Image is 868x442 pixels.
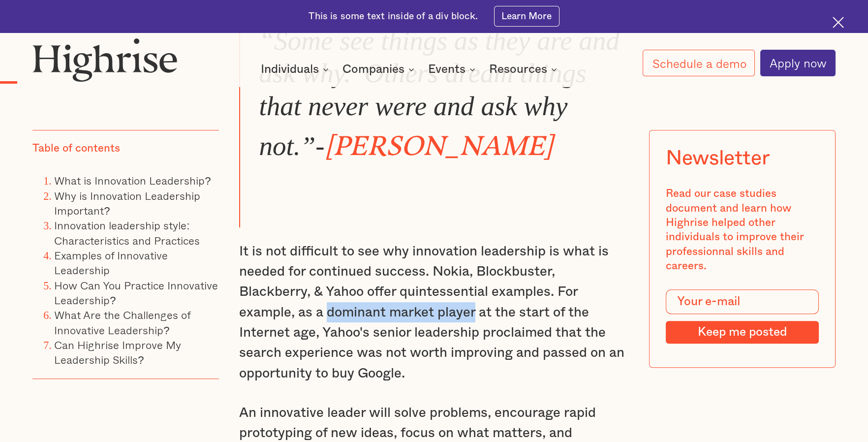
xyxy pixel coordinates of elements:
div: Events [428,63,478,75]
a: What is Innovation Leadership? [54,172,211,189]
a: Innovation leadership style: Characteristics and Practices [54,217,200,249]
div: Read our case studies document and learn how Highrise helped other individuals to improve their p... [666,187,819,274]
a: Apply now [760,50,836,76]
a: Examples of Innovative Leadership [54,247,168,279]
div: Events [428,63,465,75]
a: Why is Innovation Leadership Important? [54,187,200,219]
div: Resources [489,63,560,75]
a: What Are the Challenges of Innovative Leadership? [54,307,190,339]
div: Resources [489,63,547,75]
a: How Can You Practice Innovative Leadership? [54,277,218,309]
form: Modal Form [666,290,819,344]
em: “Some see things as they are and ask why. Others dream things that never were and ask why not.”- [259,26,620,160]
a: Schedule a demo [643,50,755,76]
input: Your e-mail [666,290,819,315]
p: It is not difficult to see why innovation leadership is what is needed for continued success. Nok... [239,241,629,383]
div: Table of contents [32,142,120,156]
div: Companies [342,63,404,75]
img: Cross icon [833,17,844,28]
a: Learn More [494,6,559,27]
img: Highrise logo [32,38,178,82]
div: Individuals [261,63,332,75]
em: [PERSON_NAME] [325,130,553,148]
div: Companies [342,63,417,75]
div: This is some text inside of a div block. [309,10,478,23]
div: Newsletter [666,147,770,171]
div: Individuals [261,63,319,75]
a: Can Highrise Improve My Leadership Skills? [54,336,181,368]
input: Keep me posted [666,321,819,344]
